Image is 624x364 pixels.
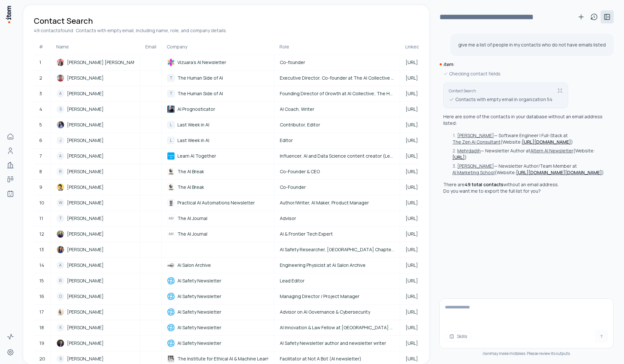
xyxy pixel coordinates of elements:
[443,83,568,108] a: Contact SearchContacts with empty email in organization 54
[400,309,497,315] a: [URL][DOMAIN_NAME]
[455,96,552,103] span: Contacts with empty email in organization 54
[67,262,104,268] span: [PERSON_NAME]
[177,184,204,190] span: The AI Break
[167,324,175,331] img: AI Safety Newsletter
[162,230,274,238] a: The AI JournalThe AI Journal
[34,324,50,331] a: 18
[162,136,274,144] a: LLast Week in AI
[167,261,175,269] img: Ai Salon Archive
[51,90,139,97] a: A[PERSON_NAME]
[406,231,455,237] span: [URL][DOMAIN_NAME]
[280,184,306,190] span: Co-Founder
[51,339,139,347] a: Phil Lunn[PERSON_NAME]
[280,324,394,331] span: AI Innovation & Law Fellow at [GEOGRAPHIC_DATA] of Law; Senior Editor at Lawfare; Author of Apple...
[400,278,497,284] a: [URL][DOMAIN_NAME][PERSON_NAME]
[4,130,17,143] a: Home
[400,122,497,128] a: [URL][DOMAIN_NAME]
[177,231,207,237] span: The AI Journal
[39,246,44,253] span: 13
[280,340,386,346] span: AI Safety Newsletter author and newsletter writer
[39,75,42,81] span: 2
[51,355,139,363] a: S[PERSON_NAME]
[57,308,64,316] img: Chloé Messdaghi
[67,324,104,331] span: [PERSON_NAME]
[177,122,209,128] span: Last Week in AI
[162,90,274,97] a: TThe Human Side of AI
[34,309,50,315] a: 17
[57,292,64,300] div: O
[39,137,42,144] span: 6
[39,200,44,206] span: 10
[51,58,139,66] a: Dr. Raj Abhijit Dandekar[PERSON_NAME] [PERSON_NAME]
[275,106,399,112] a: AI Coach, Writer
[400,59,497,66] a: [URL][DOMAIN_NAME][PERSON_NAME]
[280,106,314,112] span: AI Coach, Writer
[177,200,255,206] span: Practical AI Automations Newsletter
[275,122,399,128] a: Contributor, Editor
[443,70,606,77] div: Checking contact fields
[51,277,139,285] a: R[PERSON_NAME]
[57,230,64,238] img: Zahra Shah
[177,90,223,97] span: The Human Side of AI
[465,181,503,188] strong: 49 total contacts
[167,199,175,207] img: Practical AI Automations Newsletter
[67,340,104,346] span: [PERSON_NAME]
[177,168,204,175] span: The AI Break
[406,184,455,190] span: [URL][DOMAIN_NAME]
[280,75,394,81] span: Executive Director, Co-founder at The AI Collective (The Human Side of AI)
[57,152,64,160] div: A
[39,278,44,284] span: 15
[400,137,497,144] a: [URL][DOMAIN_NAME]
[167,277,175,285] img: AI Safety Newsletter
[57,355,64,363] div: S
[400,262,497,268] a: [URL][DOMAIN_NAME]
[39,356,45,362] span: 20
[280,262,366,268] span: Engineering Physicist at Ai Salon Archive
[406,137,455,144] span: [URL][DOMAIN_NAME]
[51,230,139,238] a: Zahra Shah[PERSON_NAME]
[4,159,17,172] a: Companies
[5,5,12,24] img: Item Brain Logo
[162,355,274,363] a: The Institute for Ethical AI & Machine LearningThe Institute for Ethical AI & Machine Learning
[34,137,50,144] a: 6
[167,74,175,82] div: T
[177,309,221,315] span: AI Safety Newsletter
[162,74,274,82] a: TThe Human Side of AI
[34,168,50,175] a: 8
[34,262,50,268] a: 14
[406,356,492,362] span: [URL][DOMAIN_NAME][PERSON_NAME]
[406,153,455,159] span: [URL][DOMAIN_NAME]
[162,277,274,285] a: AI Safety NewsletterAI Safety Newsletter
[34,340,50,346] a: 19
[67,184,104,190] span: [PERSON_NAME]
[400,293,497,300] a: [URL][DOMAIN_NAME][PERSON_NAME]
[400,200,497,206] a: [URL][DOMAIN_NAME]
[162,308,274,316] a: AI Safety NewsletterAI Safety Newsletter
[275,262,399,268] a: Engineering Physicist at Ai Salon Archive
[39,215,43,222] span: 11
[67,278,104,284] span: [PERSON_NAME]
[57,105,64,113] div: S
[76,27,227,34] h2: Contacts with empty email, including name, role, and company details.
[145,44,156,50] div: Email
[67,59,141,66] span: [PERSON_NAME] [PERSON_NAME]
[167,44,269,50] div: Company
[51,324,139,331] a: K[PERSON_NAME]
[4,187,17,200] a: Agents
[4,330,17,343] a: Activity
[167,339,175,347] img: AI Safety Newsletter
[162,339,274,347] a: AI Safety NewsletterAI Safety Newsletter
[67,309,104,315] span: [PERSON_NAME]
[67,106,104,112] span: [PERSON_NAME]
[51,308,139,316] a: Chloé Messdaghi[PERSON_NAME]
[482,351,490,356] i: item
[57,199,64,207] div: W
[406,215,455,222] span: [URL][DOMAIN_NAME]
[406,246,492,253] span: [URL][DOMAIN_NAME][PERSON_NAME]
[39,184,42,190] span: 9
[275,356,399,362] a: Facilitator at Not A Bot (AI newsletter)
[51,105,139,113] a: S[PERSON_NAME]
[39,59,41,66] span: 1
[406,309,455,315] span: [URL][DOMAIN_NAME]
[67,215,104,222] span: [PERSON_NAME]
